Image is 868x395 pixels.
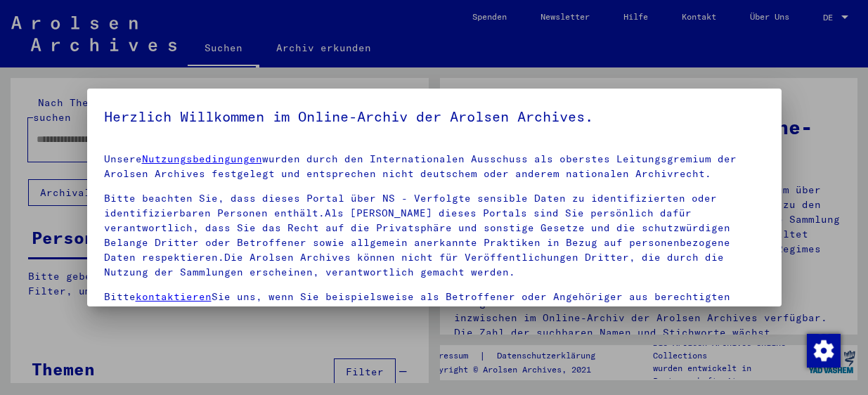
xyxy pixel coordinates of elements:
[104,152,765,181] p: Unsere wurden durch den Internationalen Ausschuss als oberstes Leitungsgremium der Arolsen Archiv...
[142,153,262,165] a: Nutzungsbedingungen
[136,290,212,303] a: kontaktieren
[104,191,765,280] p: Bitte beachten Sie, dass dieses Portal über NS - Verfolgte sensible Daten zu identifizierten oder...
[104,105,765,128] h5: Herzlich Willkommen im Online-Archiv der Arolsen Archives.
[104,290,765,319] p: Bitte Sie uns, wenn Sie beispielsweise als Betroffener oder Angehöriger aus berechtigten Gründen ...
[807,334,841,368] img: Zustimmung ändern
